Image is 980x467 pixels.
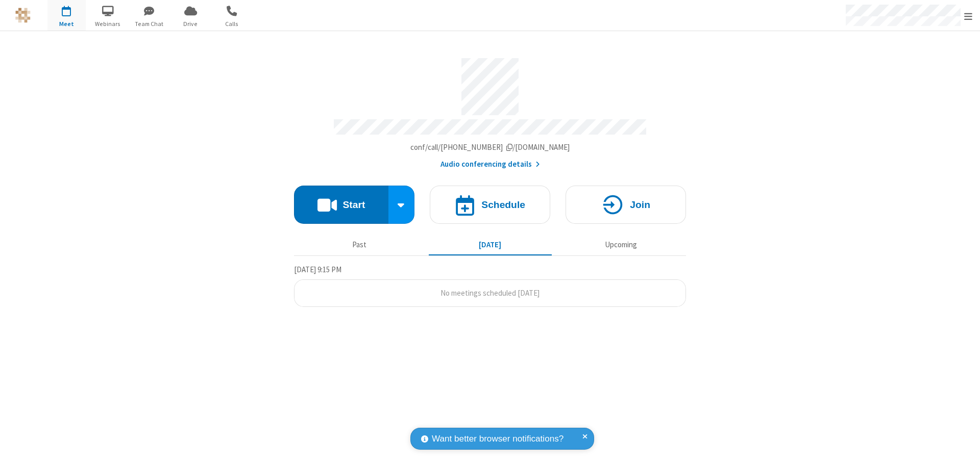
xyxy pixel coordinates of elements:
[130,19,168,29] span: Team Chat
[294,50,686,170] section: Account details
[342,200,365,210] h4: Start
[440,288,540,298] span: No meetings scheduled [DATE]
[566,186,686,224] button: Join
[171,19,210,29] span: Drive
[410,142,570,152] span: Copy my meeting room link
[481,200,525,210] h4: Schedule
[298,235,421,254] button: Past
[429,235,552,254] button: [DATE]
[440,159,540,170] button: Audio conferencing details
[89,19,127,29] span: Webinars
[630,200,650,210] h4: Join
[47,19,86,29] span: Meet
[15,8,31,23] img: QA Selenium DO NOT DELETE OR CHANGE
[294,186,388,224] button: Start
[294,265,341,274] span: [DATE] 9:15 PM
[410,142,570,153] button: Copy my meeting room linkCopy my meeting room link
[432,432,563,446] span: Want better browser notifications?
[388,186,415,224] div: Start conference options
[559,235,682,254] button: Upcoming
[294,264,686,307] section: Today's Meetings
[213,19,251,29] span: Calls
[430,186,550,224] button: Schedule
